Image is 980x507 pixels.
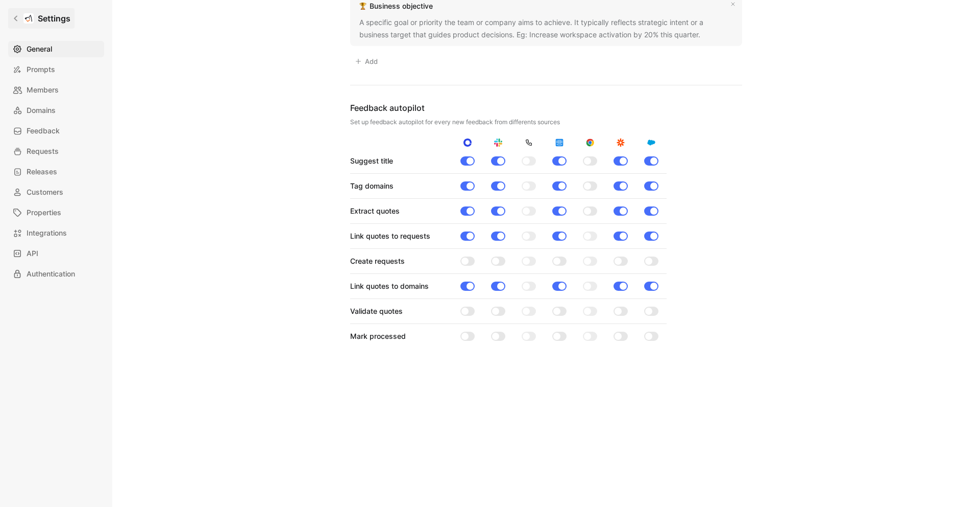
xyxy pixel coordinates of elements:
span: Integrations [27,227,67,239]
span: Customers [27,186,63,198]
button: Add [350,54,382,68]
a: Settings [8,8,75,29]
img: 🏆 [359,3,366,10]
a: API [8,245,104,262]
a: Integrations [8,225,104,241]
a: Feedback [8,123,104,139]
a: Requests [8,143,104,159]
span: Authentication [27,268,75,280]
span: Feedback [27,125,60,137]
a: Members [8,82,104,98]
div: Tag domains [350,180,394,192]
div: Set up feedback autopilot for every new feedback from differents sources [350,118,742,126]
div: A specific goal or priority the team or company aims to achieve. It typically reflects strategic ... [359,16,733,41]
span: Domains [27,104,56,117]
div: Link quotes to requests [350,230,430,242]
a: Releases [8,164,104,180]
div: Mark processed [350,330,406,342]
div: Extract quotes [350,205,400,217]
div: Link quotes to domains [350,280,429,292]
span: Releases [27,166,57,178]
span: General [27,43,52,55]
span: Prompts [27,63,55,76]
span: Requests [27,145,59,157]
a: General [8,41,104,57]
span: Properties [27,206,61,219]
div: Create requests [350,255,405,267]
span: API [27,247,38,260]
div: Suggest title [350,155,393,167]
a: Authentication [8,266,104,282]
h1: Settings [38,12,70,25]
a: Properties [8,204,104,221]
span: Members [27,84,59,96]
a: Prompts [8,61,104,78]
div: Validate quotes [350,305,403,317]
a: Domains [8,102,104,119]
a: Customers [8,184,104,200]
div: Feedback autopilot [350,102,742,114]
